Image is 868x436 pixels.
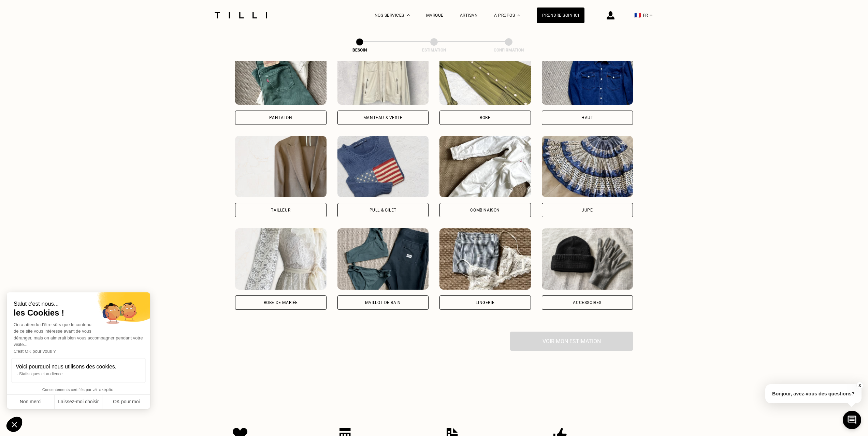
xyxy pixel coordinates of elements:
[439,136,531,197] img: Tilli retouche votre Combinaison
[650,14,652,16] img: menu déroulant
[235,228,327,290] img: Tilli retouche votre Robe de mariée
[407,14,410,16] img: Menu déroulant
[269,116,292,120] div: Pantalon
[212,12,270,18] img: Logo du service de couturière Tilli
[573,301,602,305] div: Accessoires
[582,208,593,212] div: Jupe
[542,43,633,105] img: Tilli retouche votre Haut
[325,48,394,53] div: Besoin
[634,12,641,18] span: 🇫🇷
[581,116,593,120] div: Haut
[460,13,478,18] a: Artisan
[765,384,862,403] p: Bonjour, avez-vous des questions?
[439,43,531,105] img: Tilli retouche votre Robe
[476,301,494,305] div: Lingerie
[337,136,429,197] img: Tilli retouche votre Pull & gilet
[271,208,290,212] div: Tailleur
[400,48,468,53] div: Estimation
[470,208,500,212] div: Combinaison
[542,136,633,197] img: Tilli retouche votre Jupe
[363,116,403,120] div: Manteau & Veste
[475,48,543,53] div: Confirmation
[439,228,531,290] img: Tilli retouche votre Lingerie
[235,136,327,197] img: Tilli retouche votre Tailleur
[537,8,584,23] a: Prendre soin ici
[235,43,327,105] img: Tilli retouche votre Pantalon
[370,208,396,212] div: Pull & gilet
[337,43,429,105] img: Tilli retouche votre Manteau & Veste
[480,116,490,120] div: Robe
[607,11,614,19] img: icône connexion
[542,228,633,290] img: Tilli retouche votre Accessoires
[856,382,863,389] button: X
[426,13,444,18] a: Marque
[365,301,401,305] div: Maillot de bain
[337,228,429,290] img: Tilli retouche votre Maillot de bain
[518,14,520,16] img: Menu déroulant à propos
[264,301,298,305] div: Robe de mariée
